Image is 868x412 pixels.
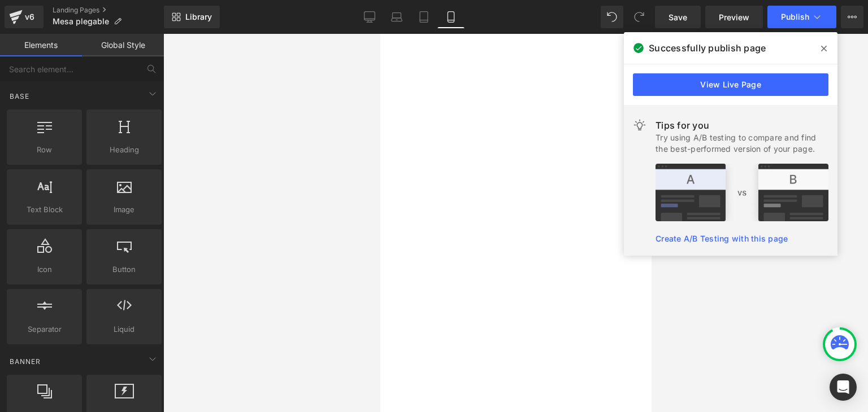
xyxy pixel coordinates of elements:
[656,119,828,132] div: Tips for you
[53,17,109,26] span: Mesa plegable
[830,374,857,401] div: Open Intercom Messenger
[8,91,31,102] span: Base
[767,6,836,28] button: Publish
[53,6,164,15] a: Landing Pages
[656,132,828,155] div: Try using A/B testing to compare and find the best-performed version of your page.
[90,264,158,275] span: Button
[628,6,650,28] button: Redo
[633,119,646,132] img: light.svg
[437,6,465,28] a: Mobile
[90,323,158,335] span: Liquid
[841,6,863,28] button: More
[5,6,44,28] a: v6
[10,264,79,275] span: Icon
[8,356,42,367] span: Banner
[10,323,79,335] span: Separator
[633,73,828,96] a: View Live Page
[82,34,164,56] a: Global Style
[649,41,766,55] span: Successfully publish page
[656,164,828,221] img: tip.png
[356,6,383,28] a: Desktop
[164,6,220,28] a: New Library
[669,11,687,23] span: Save
[410,6,437,28] a: Tablet
[781,12,809,21] span: Publish
[383,6,410,28] a: Laptop
[185,12,212,22] span: Library
[719,11,749,23] span: Preview
[23,10,37,24] div: v6
[10,144,79,156] span: Row
[90,204,158,216] span: Image
[656,234,788,243] a: Create A/B Testing with this page
[601,6,623,28] button: Undo
[90,144,158,156] span: Heading
[705,6,763,28] a: Preview
[10,204,79,216] span: Text Block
